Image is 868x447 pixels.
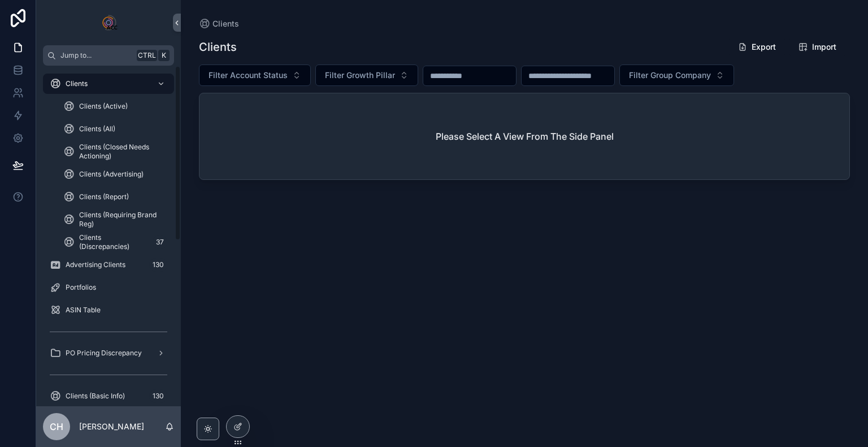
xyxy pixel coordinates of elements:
[43,386,174,406] a: Clients (Basic Info)130
[629,70,711,81] span: Filter Group Company
[315,65,418,86] button: Select Button
[153,235,167,249] div: 37
[57,164,174,184] a: Clients (Advertising)
[66,260,125,269] span: Advertising Clients
[79,421,144,432] p: [PERSON_NAME]
[729,37,785,57] button: Export
[43,74,174,94] a: Clients
[79,233,148,251] span: Clients (Discrepancies)
[36,66,181,406] div: scrollable content
[619,65,734,86] button: Select Button
[79,102,128,111] span: Clients (Active)
[57,232,174,252] a: Clients (Discrepancies)37
[57,141,174,162] a: Clients (Closed Needs Actioning)
[812,41,836,53] span: Import
[149,389,167,403] div: 130
[99,14,118,32] img: App logo
[789,37,845,57] button: Import
[66,349,142,358] span: PO Pricing Discrepancy
[159,51,168,60] span: K
[57,209,174,230] a: Clients (Requiring Brand Reg)
[79,210,163,229] span: Clients (Requiring Brand Reg)
[436,130,614,143] h2: Please Select A View From The Side Panel
[66,79,88,88] span: Clients
[66,392,125,401] span: Clients (Basic Info)
[79,192,129,201] span: Clients (Report)
[212,18,239,29] span: Clients
[199,65,311,86] button: Select Button
[43,300,174,320] a: ASIN Table
[57,96,174,117] a: Clients (Active)
[60,51,132,60] span: Jump to...
[199,18,239,29] a: Clients
[43,45,174,66] button: Jump to...CtrlK
[43,343,174,363] a: PO Pricing Discrepancy
[149,258,167,272] div: 130
[66,306,101,315] span: ASIN Table
[199,39,237,55] h1: Clients
[43,277,174,298] a: Portfolios
[79,170,144,179] span: Clients (Advertising)
[137,50,157,61] span: Ctrl
[79,124,115,134] span: Clients (All)
[66,283,96,292] span: Portfolios
[209,70,288,81] span: Filter Account Status
[57,119,174,139] a: Clients (All)
[50,420,63,433] span: CH
[43,255,174,275] a: Advertising Clients130
[57,187,174,207] a: Clients (Report)
[79,143,163,161] span: Clients (Closed Needs Actioning)
[325,70,395,81] span: Filter Growth Pillar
